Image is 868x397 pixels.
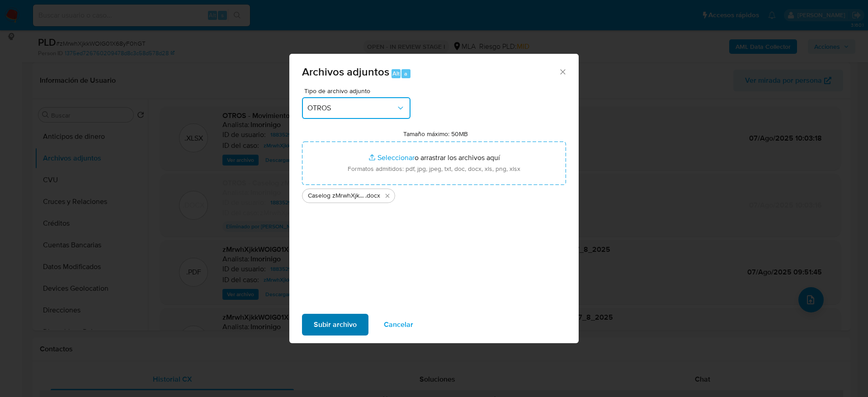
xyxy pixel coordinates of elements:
button: Eliminar Caselog zMrwhXjkkWOIG01X68yF0hGT v2.docx [382,190,393,201]
button: Subir archivo [302,314,368,336]
label: Tamaño máximo: 50MB [403,130,468,138]
span: Tipo de archivo adjunto [304,88,413,94]
span: Alt [392,69,400,78]
button: Cancelar [372,314,425,336]
span: OTROS [307,104,396,113]
button: OTROS [302,97,410,119]
span: a [404,69,407,78]
span: Subir archivo [314,315,357,335]
span: .docx [365,191,380,200]
ul: Archivos seleccionados [302,185,566,203]
span: Archivos adjuntos [302,64,389,80]
button: Cerrar [558,67,566,76]
span: Caselog zMrwhXjkkWOIG01X68yF0hGT v2 [308,191,365,200]
span: Cancelar [384,315,413,335]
